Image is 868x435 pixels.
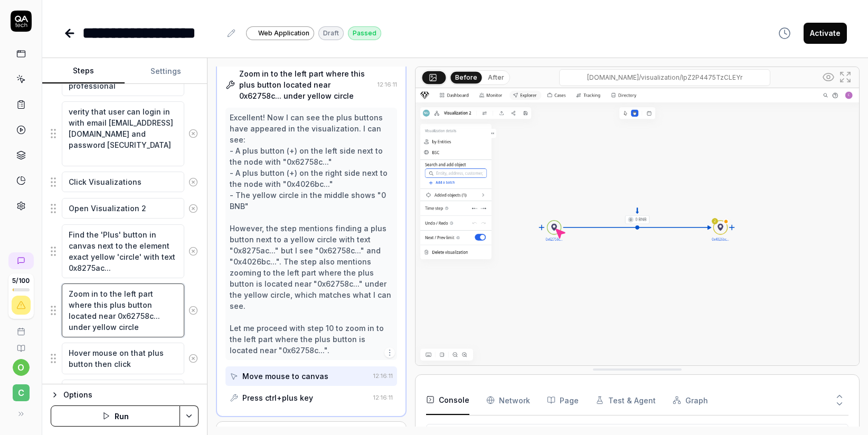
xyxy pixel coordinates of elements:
[4,319,37,336] a: Book a call with us
[51,283,199,338] div: Suggestions
[13,359,30,376] button: o
[51,405,180,427] button: Run
[242,371,328,382] div: Move mouse to canvas
[51,389,199,401] button: Options
[596,385,656,415] button: Test & Agent
[246,26,314,40] a: Web Application
[318,26,344,40] div: Draft
[184,348,202,369] button: Remove step
[125,59,207,84] button: Settings
[258,29,309,38] span: Web Application
[486,385,530,415] button: Network
[378,81,397,88] time: 12:16:11
[184,300,202,321] button: Remove step
[184,172,202,193] button: Remove step
[242,392,313,403] div: Press ctrl+plus key
[416,88,859,365] img: Screenshot
[225,366,397,386] button: Move mouse to canvas12:16:11
[4,376,37,403] button: C
[51,101,199,167] div: Suggestions
[373,394,393,401] time: 12:16:11
[51,342,199,375] div: Suggestions
[63,389,199,401] div: Options
[4,336,37,353] a: Documentation
[8,252,34,269] a: New conversation
[804,23,847,44] button: Activate
[373,372,393,380] time: 12:16:11
[184,123,202,144] button: Remove step
[547,385,579,415] button: Page
[13,384,30,401] span: C
[230,112,393,356] div: Excellent! Now I can see the plus buttons have appeared in the visualization. I can see: - A plus...
[51,379,199,412] div: Suggestions
[12,278,30,284] span: 5 / 100
[42,59,125,84] button: Steps
[837,69,854,86] button: Open in full screen
[225,388,397,408] button: Press ctrl+plus key12:16:11
[484,72,508,83] button: After
[772,23,797,44] button: View version history
[51,224,199,279] div: Suggestions
[51,197,199,220] div: Suggestions
[239,68,373,101] div: Zoom in to the left part where this plus button located near 0x62758c... under yellow circle
[348,26,381,40] div: Passed
[673,385,708,415] button: Graph
[184,198,202,219] button: Remove step
[184,241,202,262] button: Remove step
[426,385,469,415] button: Console
[450,71,482,83] button: Before
[820,69,837,86] button: Show all interative elements
[51,171,199,193] div: Suggestions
